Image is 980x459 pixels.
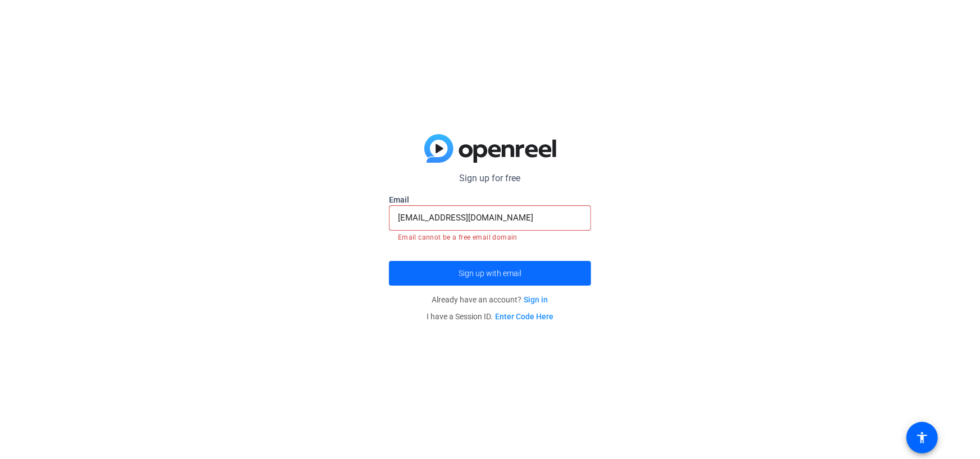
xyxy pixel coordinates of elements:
[427,312,553,321] span: I have a Session ID.
[389,194,591,205] label: Email
[389,172,591,185] p: Sign up for free
[398,231,582,243] mat-error: Email cannot be a free email domain
[915,431,929,444] mat-icon: accessibility
[389,261,591,286] button: Sign up with email
[398,211,582,224] input: Enter Email Address
[432,295,548,304] span: Already have an account?
[424,134,556,163] img: blue-gradient.svg
[524,295,548,304] a: Sign in
[495,312,553,321] a: Enter Code Here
